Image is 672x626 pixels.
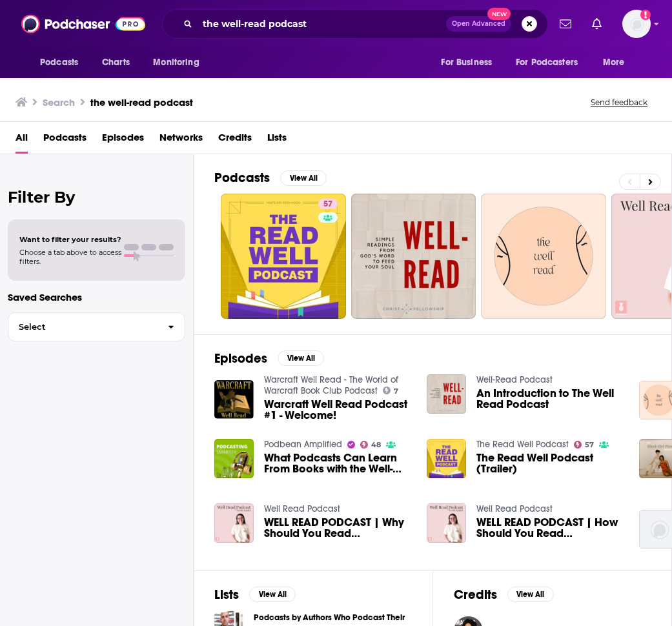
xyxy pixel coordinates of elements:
a: All [15,127,28,154]
span: Choose a tab above to access filters. [19,248,121,266]
a: EpisodesView All [214,350,324,367]
a: Podcasts [43,127,87,154]
span: 57 [323,198,332,211]
button: View All [249,587,296,602]
a: Podbean Amplified [264,439,342,450]
img: An Introduction to The Well Read Podcast [427,374,466,414]
a: Well Read Podcast [476,503,553,514]
a: Lists [267,127,287,154]
a: WELL READ PODCAST | How Should You Read The Bible? | 2 Timothy 3:16-17 [476,517,624,539]
a: 57 [318,199,338,209]
button: open menu [594,50,641,75]
span: Select [8,323,158,331]
p: Saved Searches [8,291,185,303]
span: More [603,54,625,72]
a: Well-Read Podcast [476,374,553,385]
a: Show notifications dropdown [555,13,576,35]
a: Warcraft Well Read - The World of Warcraft Book Club Podcast [264,374,398,396]
span: WELL READ PODCAST | How Should You Read [DEMOGRAPHIC_DATA]? | [DEMOGRAPHIC_DATA][PERSON_NAME] 3:1... [476,517,624,539]
span: Monitoring [153,54,199,72]
span: For Podcasters [516,54,578,72]
span: Open Advanced [452,21,505,27]
span: Logged in as mfurr [622,10,651,38]
button: Open AdvancedNew [446,16,511,32]
span: 48 [371,442,381,448]
h3: the well-read podcast [90,96,193,108]
img: User Profile [622,10,651,38]
a: 57 [574,441,595,449]
h2: Credits [454,587,497,603]
a: An Introduction to The Well Read Podcast [476,388,624,410]
h2: Podcasts [214,170,270,186]
a: Show notifications dropdown [587,13,607,35]
h2: Lists [214,587,239,603]
div: Search podcasts, credits, & more... [162,9,548,39]
button: open menu [507,50,596,75]
span: WELL READ PODCAST | Why Should You Read [DEMOGRAPHIC_DATA]? | [DEMOGRAPHIC_DATA][PERSON_NAME] 3:1... [264,517,411,539]
button: Select [8,312,185,341]
img: WELL READ PODCAST | Why Should You Read The Bible? | 2 Timothy 3:16-17 [214,503,254,543]
img: Podchaser - Follow, Share and Rate Podcasts [21,12,145,36]
a: The Read Well Podcast [476,439,569,450]
a: ListsView All [214,587,296,603]
a: Credits [218,127,252,154]
span: 57 [585,442,594,448]
a: Well Read Podcast [264,503,340,514]
button: Send feedback [587,97,651,108]
button: View All [280,170,327,186]
img: What Podcasts Can Learn From Books with the Well-Read Podcast: Season 01 Ep. 5 [214,439,254,478]
span: Want to filter your results? [19,235,121,244]
button: View All [507,587,554,602]
span: New [487,8,511,20]
a: WELL READ PODCAST | Why Should You Read The Bible? | 2 Timothy 3:16-17 [264,517,411,539]
button: View All [278,350,324,366]
img: The Read Well Podcast (Trailer) [427,439,466,478]
h3: Search [43,96,75,108]
span: Podcasts [40,54,78,72]
button: open menu [144,50,216,75]
img: Warcraft Well Read Podcast #1 - Welcome! [214,380,254,419]
button: open menu [432,50,508,75]
a: The Read Well Podcast (Trailer) [476,452,624,474]
span: For Business [441,54,492,72]
a: CreditsView All [454,587,554,603]
img: WELL READ PODCAST | How Should You Read The Bible? | 2 Timothy 3:16-17 [427,503,466,543]
span: Charts [102,54,130,72]
input: Search podcasts, credits, & more... [198,14,446,34]
h2: Episodes [214,350,267,367]
button: Show profile menu [622,10,651,38]
span: 7 [394,389,398,394]
a: PodcastsView All [214,170,327,186]
svg: Add a profile image [640,10,651,20]
a: 48 [360,441,382,449]
a: Episodes [102,127,144,154]
h2: Filter By [8,188,185,207]
a: Warcraft Well Read Podcast #1 - Welcome! [264,399,411,421]
a: What Podcasts Can Learn From Books with the Well-Read Podcast: Season 01 Ep. 5 [264,452,411,474]
a: 7 [383,387,399,394]
a: 57 [221,194,346,319]
a: Charts [94,50,137,75]
button: open menu [31,50,95,75]
a: Networks [159,127,203,154]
